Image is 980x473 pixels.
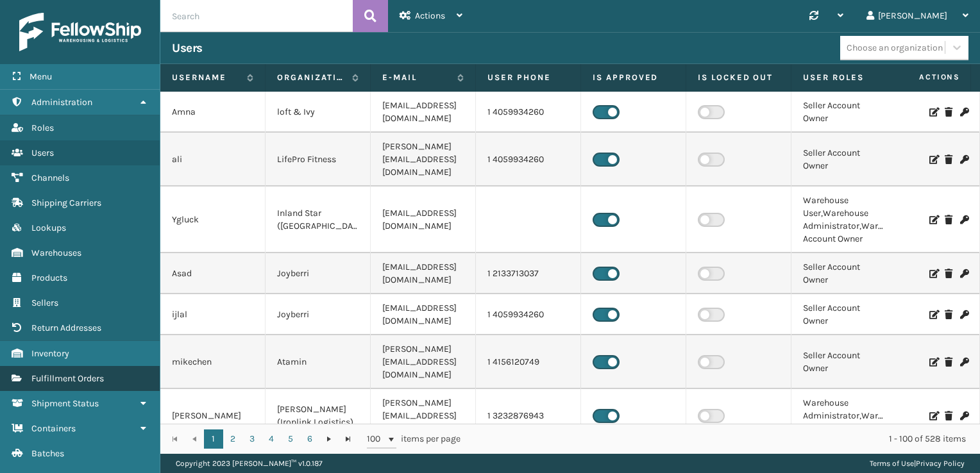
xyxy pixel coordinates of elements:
[262,429,281,449] a: 4
[476,253,581,294] td: 1 2133713037
[31,272,67,283] span: Products
[371,92,476,133] td: [EMAIL_ADDRESS][DOMAIN_NAME]
[791,92,897,133] td: Seller Account Owner
[945,108,952,117] i: Delete
[172,40,203,56] h3: Users
[160,92,266,133] td: Amna
[847,41,943,54] div: Choose an organization
[31,423,76,434] span: Containers
[371,187,476,253] td: [EMAIL_ADDRESS][DOMAIN_NAME]
[266,133,371,187] td: LifePro Fitness
[929,269,937,278] i: Edit
[960,155,968,164] i: Change Password
[960,310,968,319] i: Change Password
[31,247,81,258] span: Warehouses
[31,222,66,233] span: Lookups
[31,448,64,459] span: Batches
[371,389,476,443] td: [PERSON_NAME][EMAIL_ADDRESS][DOMAIN_NAME]
[929,358,937,367] i: Edit
[30,71,52,82] span: Menu
[870,454,965,473] div: |
[791,335,897,389] td: Seller Account Owner
[593,72,674,83] label: Is Approved
[929,411,937,420] i: Edit
[319,429,339,449] a: Go to the next page
[478,433,966,445] div: 1 - 100 of 528 items
[176,454,323,473] p: Copyright 2023 [PERSON_NAME]™ v 1.0.187
[367,433,386,445] span: 100
[929,215,937,224] i: Edit
[31,97,92,108] span: Administration
[266,389,371,443] td: [PERSON_NAME] (Ironlink Logistics)
[31,348,69,359] span: Inventory
[476,389,581,443] td: 1 3232876943
[339,429,358,449] a: Go to the last page
[223,429,242,449] a: 2
[371,335,476,389] td: [PERSON_NAME][EMAIL_ADDRESS][DOMAIN_NAME]
[172,72,241,83] label: Username
[343,434,353,444] span: Go to the last page
[160,389,266,443] td: [PERSON_NAME]
[487,72,569,83] label: User phone
[31,197,101,208] span: Shipping Carriers
[791,187,897,253] td: Warehouse User,Warehouse Administrator,Warehouse Account Owner
[960,269,968,278] i: Change Password
[791,389,897,443] td: Warehouse Administrator,Warehouse Account Owner
[960,215,968,224] i: Change Password
[31,297,58,308] span: Sellers
[266,253,371,294] td: Joyberri
[791,253,897,294] td: Seller Account Owner
[266,335,371,389] td: Atamin
[31,172,69,183] span: Channels
[266,92,371,133] td: loft & Ivy
[19,13,141,51] img: logo
[698,72,779,83] label: Is Locked Out
[300,429,319,449] a: 6
[916,459,965,468] a: Privacy Policy
[31,122,54,133] span: Roles
[160,335,266,389] td: mikechen
[382,72,451,83] label: E-mail
[945,155,952,164] i: Delete
[324,434,334,444] span: Go to the next page
[281,429,300,449] a: 5
[960,411,968,420] i: Change Password
[415,10,445,21] span: Actions
[929,155,937,164] i: Edit
[960,358,968,367] i: Change Password
[266,294,371,335] td: Joyberri
[476,294,581,335] td: 1 4059934260
[960,108,968,117] i: Change Password
[266,187,371,253] td: Inland Star ([GEOGRAPHIC_DATA])
[31,322,101,333] span: Return Addresses
[803,72,884,83] label: User Roles
[160,294,266,335] td: ijlal
[204,429,223,449] a: 1
[945,310,952,319] i: Delete
[160,187,266,253] td: Ygluck
[476,92,581,133] td: 1 4059934260
[476,335,581,389] td: 1 4156120749
[476,133,581,187] td: 1 4059934260
[367,429,460,449] span: items per page
[791,133,897,187] td: Seller Account Owner
[945,215,952,224] i: Delete
[242,429,262,449] a: 3
[945,358,952,367] i: Delete
[160,253,266,294] td: Asad
[371,294,476,335] td: [EMAIL_ADDRESS][DOMAIN_NAME]
[945,269,952,278] i: Delete
[160,133,266,187] td: ali
[879,67,968,88] span: Actions
[277,72,346,83] label: Organization
[31,373,104,384] span: Fulfillment Orders
[371,253,476,294] td: [EMAIL_ADDRESS][DOMAIN_NAME]
[791,294,897,335] td: Seller Account Owner
[870,459,914,468] a: Terms of Use
[945,411,952,420] i: Delete
[31,147,54,158] span: Users
[371,133,476,187] td: [PERSON_NAME][EMAIL_ADDRESS][DOMAIN_NAME]
[31,398,99,409] span: Shipment Status
[929,108,937,117] i: Edit
[929,310,937,319] i: Edit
